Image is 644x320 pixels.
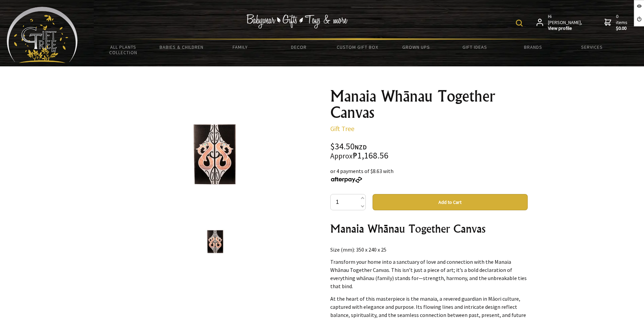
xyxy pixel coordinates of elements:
[246,14,348,28] img: Babywear - Gifts - Toys & more
[7,7,78,63] img: Babyware - Gifts - Toys and more...
[269,40,328,54] a: Decor
[330,258,528,290] p: Transform your home into a sanctuary of love and connection with the Manaia Whānau Together Canva...
[604,14,629,31] a: 0 items$0.00
[330,246,528,254] p: Size (mm): 350 x 240 x 25
[355,143,367,151] span: NZD
[94,40,152,60] a: All Plants Collection
[504,40,563,54] a: Brands
[202,229,228,254] img: Manaia Whānau Together Canvas
[373,194,528,210] button: Add to Cart
[152,40,211,54] a: Babies & Children
[616,13,629,31] span: 0 items
[330,177,363,183] img: Afterpay
[330,220,528,237] h2: Manaia Whānau Together Canvas
[330,151,353,161] small: Approx
[536,14,583,31] a: Hi [PERSON_NAME],View profile
[330,167,528,183] div: or 4 payments of $8.63 with
[616,25,629,31] strong: $0.00
[445,40,504,54] a: Gift Ideas
[387,40,445,54] a: Grown Ups
[328,40,387,54] a: Custom Gift Box
[548,25,583,31] strong: View profile
[516,20,523,26] img: product search
[548,14,583,31] span: Hi [PERSON_NAME],
[330,88,528,121] h1: Manaia Whānau Together Canvas
[330,142,528,160] div: $34.50 ₱1,168.56
[330,124,354,133] a: Gift Tree
[182,120,249,188] img: Manaia Whānau Together Canvas
[563,40,621,54] a: Services
[211,40,269,54] a: Family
